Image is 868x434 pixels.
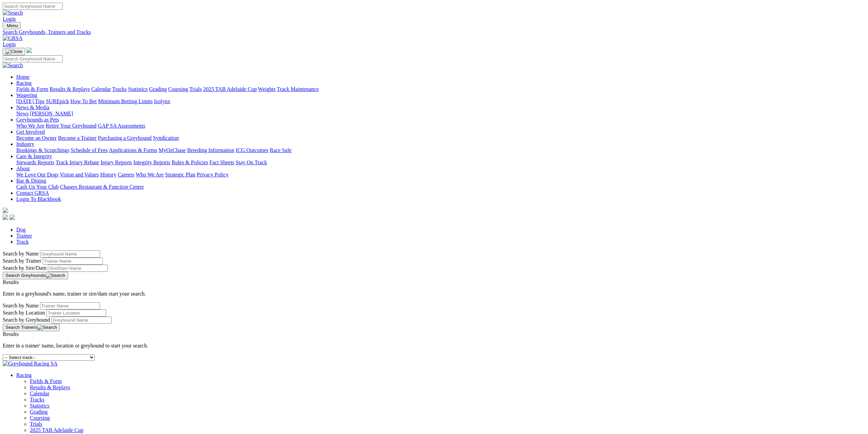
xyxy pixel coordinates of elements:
[16,86,48,92] a: Fields & Form
[43,258,103,265] input: Search by Trainer name
[16,147,69,153] a: Bookings & Scratchings
[16,147,865,153] div: Industry
[100,159,132,165] a: Injury Reports
[16,190,49,196] a: Contact GRSA
[46,273,65,278] img: Search
[16,178,46,184] a: Bar & Dining
[3,29,865,35] a: Search Greyhounds, Trainers and Tracks
[133,159,170,165] a: Integrity Reports
[91,86,111,92] a: Calendar
[112,86,127,92] a: Tracks
[118,172,134,177] a: Careers
[40,250,100,258] input: Search by Greyhound name
[16,166,30,171] a: About
[3,41,16,47] a: Login
[16,372,32,378] a: Racing
[3,265,46,271] label: Search by Sire/Dam
[3,279,865,285] div: Results
[277,86,319,92] a: Track Maintenance
[58,135,97,141] a: Become a Trainer
[189,86,202,92] a: Trials
[16,74,29,80] a: Home
[187,147,234,153] a: Breeding Information
[60,172,99,177] a: Vision and Values
[30,397,44,402] a: Tracks
[168,86,188,92] a: Coursing
[16,105,50,110] a: News & Media
[3,291,865,297] p: Enter in a greyhound's name, trainer or sire/dam start your search.
[40,302,100,309] input: Search by Trainer Name
[46,309,106,317] input: Search by Trainer Location
[98,135,152,141] a: Purchasing a Greyhound
[154,98,170,104] a: Isolynx
[30,111,73,116] a: [PERSON_NAME]
[16,92,37,98] a: Wagering
[30,427,83,433] a: 2025 TAB Adelaide Cup
[16,227,26,232] a: Dog
[159,147,186,153] a: MyOzChase
[153,135,179,141] a: Syndication
[258,86,276,92] a: Weights
[52,317,112,324] input: Search by Greyhound Name
[60,184,144,190] a: Chasers Restaurant & Function Centre
[270,147,291,153] a: Race Safe
[172,159,208,165] a: Rules & Policies
[5,49,22,54] img: Close
[16,172,865,178] div: About
[9,214,15,220] img: twitter.svg
[46,123,97,129] a: Retire Your Greyhound
[50,86,90,92] a: Results & Replays
[16,111,865,117] div: News & Media
[3,272,68,279] button: Search Greyhounds
[30,415,50,421] a: Coursing
[236,147,268,153] a: ICG Outcomes
[30,378,62,384] a: Fields & Form
[26,48,32,53] img: logo-grsa-white.png
[16,86,865,92] div: Racing
[30,384,70,390] a: Results & Replays
[98,98,153,104] a: Minimum Betting Limits
[16,98,865,105] div: Wagering
[30,403,50,409] a: Statistics
[3,62,23,69] img: Search
[71,147,107,153] a: Schedule of Fees
[136,172,164,177] a: Who We Are
[3,258,41,264] label: Search by Trainer
[16,153,52,159] a: Care & Integrity
[3,310,45,316] label: Search by Location
[16,196,61,202] a: Login To Blackbook
[3,343,865,349] p: Enter in a trainer' name, location or greyhound to start your search.
[30,421,42,427] a: Trials
[7,23,18,28] span: Menu
[3,324,60,331] button: Search Trainers
[16,123,44,129] a: Who We Are
[100,172,116,177] a: History
[3,22,21,29] button: Toggle navigation
[3,208,8,213] img: logo-grsa-white.png
[16,135,57,141] a: Become an Owner
[46,98,69,104] a: SUREpick
[16,117,59,122] a: Greyhounds as Pets
[16,98,44,104] a: [DATE] Tips
[3,16,16,22] a: Login
[236,159,267,165] a: Stay On Track
[3,303,39,308] label: Search by Name
[165,172,195,177] a: Strategic Plan
[16,239,29,245] a: Track
[3,361,58,367] img: Greyhound Racing SA
[128,86,148,92] a: Statistics
[56,159,99,165] a: Track Injury Rebate
[16,159,865,166] div: Care & Integrity
[98,123,145,129] a: GAP SA Assessments
[3,48,25,55] button: Toggle navigation
[16,233,32,239] a: Trainer
[3,251,39,257] label: Search by Name
[16,172,58,177] a: We Love Our Dogs
[16,129,45,135] a: Get Involved
[16,184,59,190] a: Cash Up Your Club
[210,159,234,165] a: Fact Sheets
[149,86,167,92] a: Grading
[30,409,47,415] a: Grading
[16,111,28,116] a: News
